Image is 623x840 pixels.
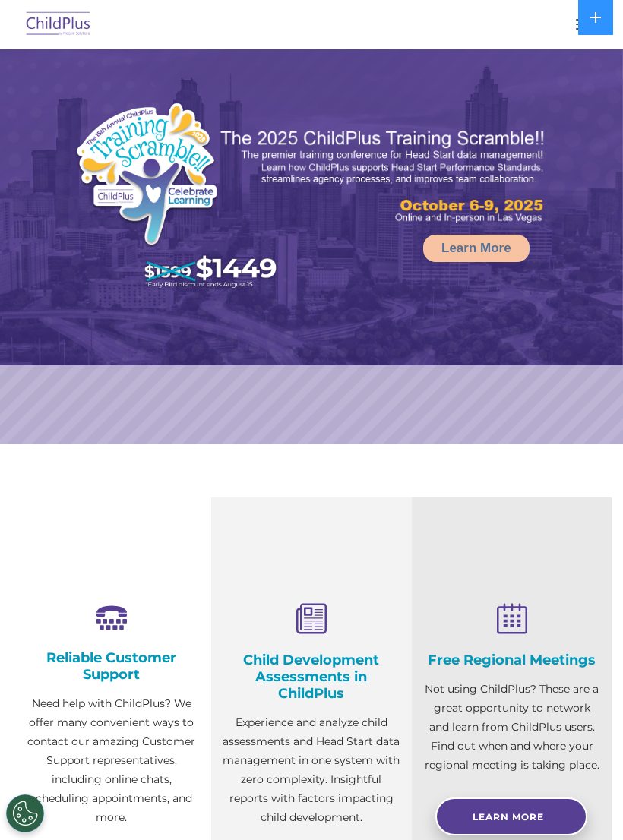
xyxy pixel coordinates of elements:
[423,235,530,262] a: Learn More
[435,797,587,835] a: Learn More
[423,680,600,775] p: Not using ChildPlus? These are a great opportunity to network and learn from ChildPlus users. Fin...
[473,811,544,823] span: Learn More
[223,652,400,702] h4: Child Development Assessments in ChildPlus
[23,7,94,43] img: ChildPlus by Procare Solutions
[223,713,400,827] p: Experience and analyze child assessments and Head Start data management in one system with zero c...
[23,649,200,683] h4: Reliable Customer Support
[547,767,623,840] iframe: Chat Widget
[6,794,44,832] button: Cookies Settings
[423,652,600,668] h4: Free Regional Meetings
[23,694,200,827] p: Need help with ChildPlus? We offer many convenient ways to contact our amazing Customer Support r...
